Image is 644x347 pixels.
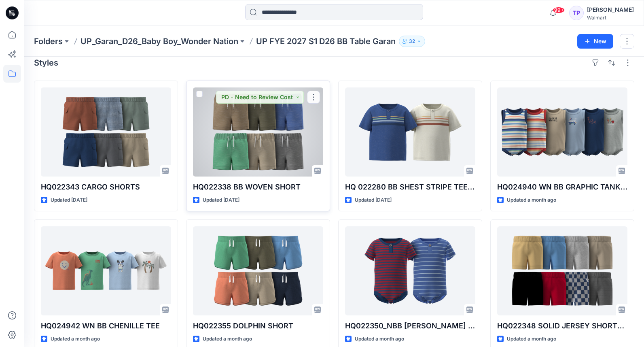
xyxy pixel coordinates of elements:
a: HQ022350_NBB SS HENLEY BODYSUIT [345,226,475,315]
h4: Styles [34,58,58,68]
a: HQ022343 CARGO SHORTS [41,87,171,177]
div: Walmart [587,15,634,21]
p: 32 [409,37,415,46]
p: HQ024940 WN BB GRAPHIC TANK BODYSUIT [497,181,627,193]
a: Folders [34,36,63,47]
button: 32 [399,36,425,47]
p: HQ022348 SOLID JERSEY SHORTS NEW PATTERN [DATE] [497,320,627,332]
p: Updated a month ago [355,335,404,343]
p: Updated a month ago [507,196,556,204]
p: HQ022355 DOLPHIN SHORT [193,320,323,332]
p: HQ022338 BB WOVEN SHORT [193,181,323,193]
span: 99+ [553,7,565,13]
p: Updated [DATE] [355,196,392,204]
p: UP FYE 2027 S1 D26 BB Table Garan [256,36,396,47]
p: HQ024942 WN BB CHENILLE TEE [41,320,171,332]
p: HQ022350_NBB [PERSON_NAME] BODYSUIT [345,320,475,332]
a: UP_Garan_D26_Baby Boy_Wonder Nation [80,36,238,47]
a: HQ022338 BB WOVEN SHORT [193,87,323,177]
a: HQ022355 DOLPHIN SHORT [193,226,323,315]
p: HQ022343 CARGO SHORTS [41,181,171,193]
p: HQ 022280 BB SHEST STRIPE TEE 08:06:25 [345,181,475,193]
a: HQ022348 SOLID JERSEY SHORTS NEW PATTERN 07.24.25 [497,226,627,315]
p: Updated a month ago [507,335,556,343]
p: Updated a month ago [51,335,100,343]
a: HQ024942 WN BB CHENILLE TEE [41,226,171,315]
a: HQ 022280 BB SHEST STRIPE TEE 08:06:25 [345,87,475,177]
button: New [577,34,613,49]
div: TP [569,6,584,20]
p: Updated [DATE] [51,196,87,204]
p: Updated [DATE] [203,196,239,204]
a: HQ024940 WN BB GRAPHIC TANK BODYSUIT [497,87,627,177]
p: Updated a month ago [203,335,252,343]
div: [PERSON_NAME] [587,5,634,15]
